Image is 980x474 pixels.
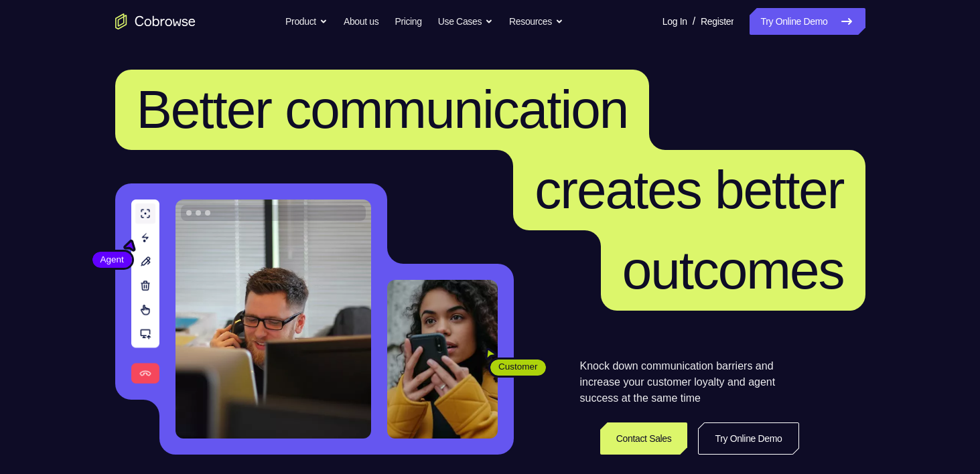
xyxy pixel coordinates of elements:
span: Better communication [137,80,628,139]
img: A customer support agent talking on the phone [176,200,371,439]
button: Resources [509,8,563,35]
a: Go to the home page [115,13,196,29]
a: Log In [662,8,687,35]
button: Product [285,8,328,35]
a: Pricing [395,8,421,35]
span: outcomes [622,240,844,300]
a: Register [701,8,733,35]
button: Use Cases [438,8,493,35]
a: Contact Sales [600,422,688,455]
img: A customer holding their phone [387,280,498,439]
p: Knock down communication barriers and increase your customer loyalty and agent success at the sam... [580,358,799,406]
a: Try Online Demo [750,8,865,35]
span: creates better [535,160,843,220]
span: / [693,13,695,29]
a: Try Online Demo [698,422,798,455]
a: About us [344,8,378,35]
